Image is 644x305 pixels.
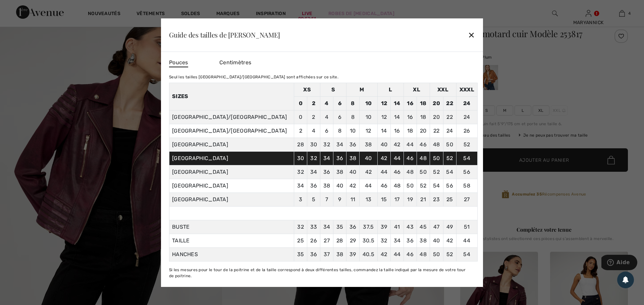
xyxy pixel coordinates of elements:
td: 38 [359,138,377,151]
td: 15 [377,193,390,206]
span: 34 [323,224,330,230]
td: 52 [443,151,456,165]
td: 50 [443,138,456,151]
span: Pouces [169,59,188,67]
span: Aide [15,5,29,11]
span: 45 [420,224,427,230]
td: 56 [456,165,477,179]
td: [GEOGRAPHIC_DATA] [169,179,294,193]
span: 48 [420,251,427,257]
td: 34 [307,165,320,179]
td: 4 [307,124,320,138]
td: 20 [417,124,430,138]
div: Seul les tailles [GEOGRAPHIC_DATA]/[GEOGRAPHIC_DATA] sont affichées sur ce site. [169,74,478,80]
td: 16 [404,110,417,124]
td: 52 [417,179,430,193]
td: [GEOGRAPHIC_DATA] [169,138,294,151]
td: 52 [456,138,477,151]
span: 30.5 [363,237,374,244]
span: 47 [433,224,440,230]
div: ✕ [468,28,475,42]
td: 5 [307,193,320,206]
td: 56 [443,179,456,193]
td: 30 [307,138,320,151]
td: 24 [443,124,456,138]
span: 49 [446,224,453,230]
td: 17 [390,193,404,206]
span: 38 [420,237,427,244]
td: 44 [359,179,377,193]
span: 52 [446,251,453,257]
td: 6 [320,124,333,138]
td: 42 [377,151,390,165]
span: 40.5 [363,251,374,257]
td: 40 [333,179,346,193]
span: 33 [310,224,317,230]
td: 38 [333,165,346,179]
td: L [377,83,404,96]
td: 42 [359,165,377,179]
td: [GEOGRAPHIC_DATA]/[GEOGRAPHIC_DATA] [169,124,294,138]
span: 32 [381,237,387,244]
td: 8 [346,110,359,124]
td: TAILLE [169,234,294,247]
div: Guide des tailles de [PERSON_NAME] [169,31,280,38]
td: 0 [294,110,307,124]
td: 12 [359,124,377,138]
span: 35 [336,224,343,230]
td: 46 [417,138,430,151]
td: 13 [359,193,377,206]
span: 40 [433,237,440,244]
td: 40 [346,165,359,179]
td: XXXL [456,83,477,96]
td: 34 [294,179,307,193]
td: 46 [390,165,404,179]
span: 38 [336,251,343,257]
td: 40 [377,138,390,151]
td: BUSTE [169,220,294,234]
td: 0 [294,96,307,110]
td: 38 [346,151,359,165]
td: 44 [404,138,417,151]
td: 38 [320,179,333,193]
td: 23 [430,193,443,206]
span: 36 [407,237,414,244]
td: 18 [417,110,430,124]
td: 10 [346,124,359,138]
td: 22 [443,110,456,124]
td: 36 [307,179,320,193]
td: 2 [307,96,320,110]
td: 16 [404,96,417,110]
td: 48 [430,138,443,151]
td: 24 [456,96,477,110]
td: 36 [346,138,359,151]
td: [GEOGRAPHIC_DATA] [169,151,294,165]
span: 27 [324,237,330,244]
td: 50 [417,165,430,179]
td: 14 [390,110,404,124]
span: Centimètres [219,59,251,66]
span: 46 [407,251,414,257]
span: 42 [381,251,387,257]
td: 21 [417,193,430,206]
td: 19 [404,193,417,206]
td: 10 [359,96,377,110]
td: 16 [390,124,404,138]
td: 34 [320,151,333,165]
span: 36 [350,224,357,230]
td: 2 [307,110,320,124]
span: 34 [394,237,401,244]
th: Sizes [169,83,294,110]
td: 20 [430,96,443,110]
td: 48 [417,151,430,165]
span: 25 [297,237,304,244]
td: [GEOGRAPHIC_DATA] [169,165,294,179]
span: 36 [310,251,317,257]
td: 44 [390,151,404,165]
span: 54 [463,251,470,257]
td: [GEOGRAPHIC_DATA] [169,193,294,206]
td: 32 [294,165,307,179]
td: 54 [443,165,456,179]
td: 10 [359,110,377,124]
td: 32 [307,151,320,165]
